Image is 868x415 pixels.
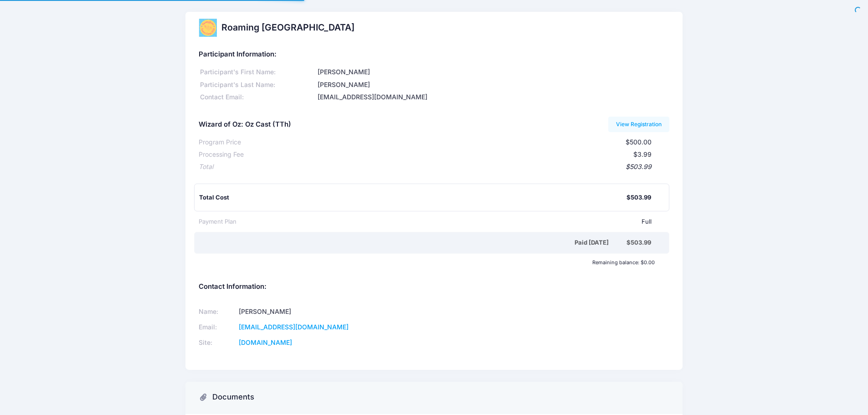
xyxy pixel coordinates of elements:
[316,92,669,102] div: [EMAIL_ADDRESS][DOMAIN_NAME]
[199,217,236,226] div: Payment Plan
[194,260,659,265] div: Remaining balance: $0.00
[200,238,627,247] div: Paid [DATE]
[199,138,241,147] div: Program Price
[199,283,669,291] h5: Contact Information:
[199,121,291,129] h5: Wizard of Oz: Oz Cast (TTh)
[626,138,652,146] span: $500.00
[199,150,244,159] div: Processing Fee
[199,193,627,202] div: Total Cost
[316,67,669,77] div: [PERSON_NAME]
[199,67,316,77] div: Participant's First Name:
[316,80,669,90] div: [PERSON_NAME]
[244,150,652,159] div: $3.99
[199,92,316,102] div: Contact Email:
[213,162,652,172] div: $503.99
[199,51,669,59] h5: Participant Information:
[212,393,254,402] h3: Documents
[239,338,292,346] a: [DOMAIN_NAME]
[199,335,236,351] td: Site:
[627,193,651,202] div: $503.99
[608,117,670,132] a: View Registration
[199,304,236,320] td: Name:
[627,238,651,247] div: $503.99
[236,304,422,320] td: [PERSON_NAME]
[221,22,354,33] h2: Roaming [GEOGRAPHIC_DATA]
[199,80,316,90] div: Participant's Last Name:
[199,320,236,335] td: Email:
[239,323,349,331] a: [EMAIL_ADDRESS][DOMAIN_NAME]
[199,162,213,172] div: Total
[236,217,652,226] div: Full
